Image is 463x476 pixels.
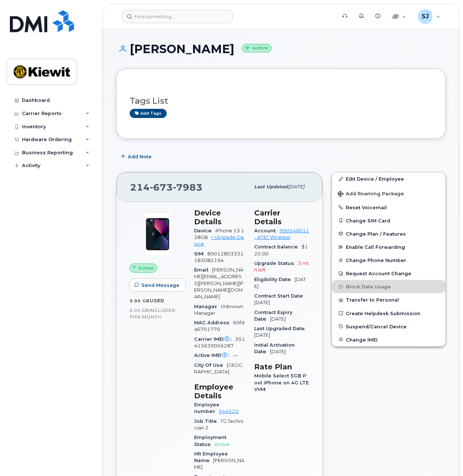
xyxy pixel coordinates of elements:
h3: Tags List [130,96,432,106]
span: Job Title [194,418,221,424]
span: included this month [130,307,176,320]
span: Initial Activation Date [254,342,295,354]
span: — [233,353,238,358]
button: Request Account Change [332,267,445,280]
span: Email [194,267,212,273]
span: 673 [150,182,173,193]
span: Manager [194,304,221,309]
span: 7983 [173,182,203,193]
h3: Employee Details [194,383,245,400]
button: Send Message [130,278,186,292]
button: Add Roaming Package [332,186,445,201]
button: Block Data Usage [332,280,445,293]
span: Send Message [141,282,179,289]
span: Contract balance [254,244,301,250]
h3: Device Details [194,209,245,226]
span: Eligibility Date [254,277,295,282]
button: Change Phone Number [332,254,445,267]
button: Transfer to Personal [332,293,445,306]
span: MAC Address [194,320,233,325]
a: Add tags [130,109,167,118]
span: Contract Expiry Date [254,310,292,322]
span: Last Upgraded Date [254,326,308,331]
span: Employment Status [194,435,226,447]
span: Mobile Select 5GB Pool iPhone on 4G LTE VVM [254,373,309,392]
span: [PERSON_NAME] [194,458,244,470]
h1: [PERSON_NAME] [116,43,446,55]
button: Change IMEI [332,333,445,346]
span: 3.95 GB [130,298,150,303]
button: Add Note [116,150,158,163]
span: [DATE] [270,349,286,354]
span: iPhone 13 128GB [194,228,244,240]
span: [DATE] [254,277,306,289]
span: $125.00 [254,244,308,256]
span: Unknown Manager [194,304,243,316]
span: [DATE] [288,184,304,189]
span: TG Technician 2 [194,418,243,431]
span: [DATE] [254,300,270,305]
span: Suspend/Cancel Device [346,324,407,329]
a: 990540011 - AT&T Wireless [254,228,309,240]
span: [PERSON_NAME][EMAIL_ADDRESS][PERSON_NAME][PERSON_NAME][DOMAIN_NAME] [194,267,243,299]
span: HR Employee Name [194,451,228,463]
span: [GEOGRAPHIC_DATA] [194,362,242,374]
iframe: Messenger Launcher [431,444,458,471]
span: Carrier IMEI [194,336,235,342]
span: Account [254,228,279,233]
button: Suspend/Cancel Device [332,320,445,333]
a: Edit Device / Employee [332,172,445,185]
span: [DATE] [270,316,286,322]
span: SIM [194,251,207,257]
span: Device [194,228,215,233]
span: [DATE] [254,332,270,338]
button: Change Plan / Features [332,227,445,240]
span: City Of Use [194,362,227,368]
span: used [150,298,164,303]
h3: Carrier Details [254,209,309,226]
span: Last updated [254,184,288,189]
span: Add Roaming Package [338,191,404,198]
span: 89012803331183082194 [194,251,244,263]
button: Reset Voicemail [332,201,445,214]
span: 351415639056287 [194,336,245,348]
span: Employee number [194,402,219,414]
span: Add Note [128,153,152,160]
a: + Upgrade Device [194,235,244,247]
span: Contract Start Date [254,293,307,299]
h3: Rate Plan [254,362,309,371]
span: Active IMEI [194,353,233,358]
img: image20231002-3703462-1ig824h.jpeg [136,212,179,256]
span: 5.00 GB [130,308,149,313]
a: 544520 [219,409,238,414]
span: Change Plan / Features [346,231,406,236]
span: Upgrade Status [254,261,298,266]
small: Active [242,44,271,52]
button: Enable Call Forwarding [332,240,445,254]
span: Active [214,442,229,447]
button: Change SIM Card [332,214,445,227]
span: Enable Call Forwarding [346,244,405,250]
span: Active [138,265,154,272]
a: Create Helpdesk Submission [332,307,445,320]
span: 214 [130,182,203,193]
